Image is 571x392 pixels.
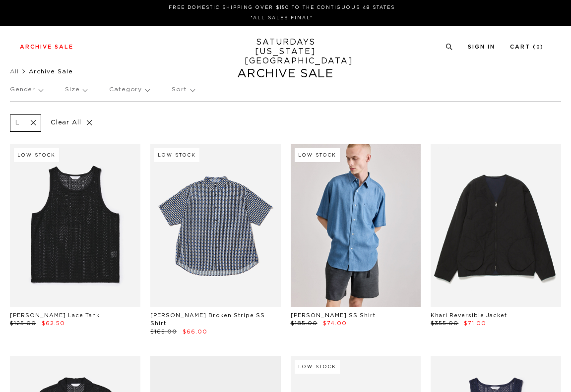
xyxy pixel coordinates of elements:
span: $66.00 [183,329,207,335]
a: [PERSON_NAME] Lace Tank [10,313,100,318]
span: $185.00 [291,321,317,326]
small: 0 [536,45,540,50]
div: Low Stock [295,360,340,374]
p: L [15,119,20,127]
div: Low Stock [295,148,340,162]
p: Sort [172,78,194,101]
div: Low Stock [14,148,59,162]
span: $62.50 [42,321,65,326]
a: [PERSON_NAME] SS Shirt [291,313,376,318]
span: $125.00 [10,321,36,326]
span: $165.00 [150,329,177,335]
a: [PERSON_NAME] Broken Stripe SS Shirt [150,313,265,327]
a: All [10,68,19,74]
span: $74.00 [323,321,347,326]
span: $355.00 [431,321,458,326]
p: *ALL SALES FINAL* [24,14,540,22]
p: Gender [10,78,43,101]
p: Clear All [46,114,97,132]
a: SATURDAYS[US_STATE][GEOGRAPHIC_DATA] [245,38,326,66]
a: Cart (0) [510,44,544,50]
p: FREE DOMESTIC SHIPPING OVER $150 TO THE CONTIGUOUS 48 STATES [24,4,540,11]
p: Category [109,78,149,101]
p: Size [65,78,87,101]
div: Low Stock [154,148,199,162]
span: Archive Sale [29,68,73,74]
a: Archive Sale [20,44,73,50]
span: $71.00 [464,321,486,326]
a: Sign In [468,44,495,50]
a: Khari Reversible Jacket [431,313,507,318]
